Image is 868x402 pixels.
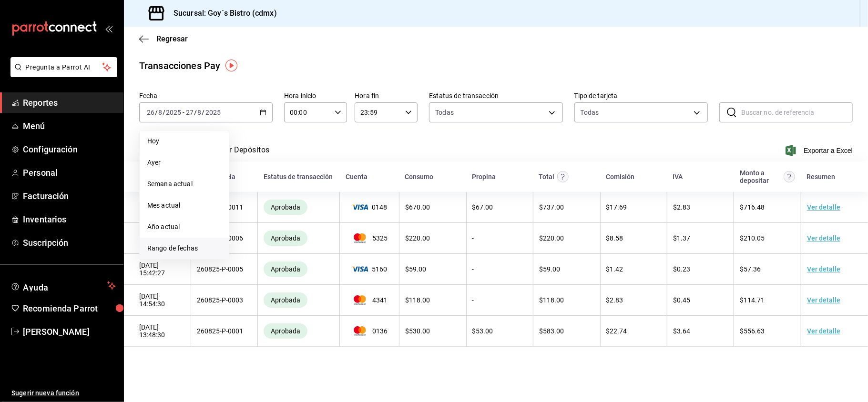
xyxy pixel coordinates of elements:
[673,173,683,181] div: IVA
[673,296,690,304] span: $ 0.45
[26,62,102,72] span: Pregunta a Parrot AI
[606,234,623,242] span: $ 8.58
[346,326,393,336] span: 0136
[807,173,835,181] div: Resumen
[539,203,564,211] span: $ 737.00
[466,254,533,285] td: -
[740,169,781,184] div: Monto a depositar
[166,8,277,19] h3: Sucursal: Goy´s Bistro (cdmx)
[147,243,221,253] span: Rango de fechas
[740,203,765,211] span: $ 716.48
[202,109,205,116] span: /
[355,93,418,100] label: Hora fin
[405,173,434,181] div: Consumo
[673,327,690,335] span: $ 3.64
[807,203,840,211] a: Ver detalle
[466,223,533,254] td: -
[673,234,690,242] span: $ 1.37
[807,234,840,242] a: Ver detalle
[472,327,493,335] span: $ 53.00
[105,25,112,32] button: open_drawer_menu
[7,69,117,79] a: Pregunta a Parrot AI
[124,192,191,223] td: [DATE] 19:52:09
[220,145,270,161] button: Ver Depósitos
[346,203,393,211] span: 0148
[197,109,202,116] input: --
[146,109,155,116] input: --
[267,265,304,273] span: Aprobada
[581,108,599,117] div: Todas
[163,109,165,116] span: /
[740,327,765,335] span: $ 556.63
[225,60,237,71] img: Tooltip marker
[346,295,393,305] span: 4341
[405,203,430,211] span: $ 670.00
[787,145,853,156] button: Exportar a Excel
[346,173,368,181] div: Cuenta
[606,327,627,335] span: $ 22.74
[740,234,765,242] span: $ 210.05
[472,203,493,211] span: $ 67.00
[405,265,426,273] span: $ 59.00
[264,173,333,181] div: Estatus de transacción
[23,280,103,291] span: Ayuda
[23,236,116,249] span: Suscripción
[267,203,304,211] span: Aprobada
[147,158,221,168] span: Ayer
[539,173,555,181] div: Total
[147,136,221,146] span: Hoy
[435,108,454,117] span: Todas
[191,316,257,347] td: 260825-P-0001
[740,296,765,304] span: $ 114.71
[158,109,163,116] input: --
[346,265,393,273] span: 5160
[139,34,188,43] button: Regresar
[165,109,182,116] input: ----
[147,201,221,211] span: Mes actual
[139,59,220,73] div: Transacciones Pay
[539,327,564,335] span: $ 583.00
[673,203,690,211] span: $ 2.83
[124,316,191,347] td: [DATE] 13:48:30
[346,233,393,243] span: 5325
[23,120,116,132] span: Menú
[264,200,307,215] div: Transacciones cobradas de manera exitosa.
[267,327,304,335] span: Aprobada
[740,265,761,273] span: $ 57.36
[264,231,307,246] div: Transacciones cobradas de manera exitosa.
[606,265,623,273] span: $ 1.42
[23,302,116,315] span: Recomienda Parrot
[267,296,304,304] span: Aprobada
[124,285,191,316] td: [DATE] 14:54:30
[183,109,184,116] span: -
[147,222,221,232] span: Año actual
[124,254,191,285] td: [DATE] 15:42:27
[606,296,623,304] span: $ 2.83
[539,234,564,242] span: $ 220.00
[23,143,116,156] span: Configuración
[284,93,347,100] label: Hora inicio
[124,223,191,254] td: [DATE] 16:17:21
[23,96,116,109] span: Reportes
[156,34,188,43] span: Regresar
[23,325,116,338] span: [PERSON_NAME]
[205,109,221,116] input: ----
[557,171,569,182] svg: Este monto equivale al total pagado por el comensal antes de aplicar Comisión e IVA.
[807,296,840,304] a: Ver detalle
[673,265,690,273] span: $ 0.23
[539,265,560,273] span: $ 59.00
[139,93,273,100] label: Fecha
[606,203,627,211] span: $ 17.69
[807,265,840,273] a: Ver detalle
[784,171,795,182] svg: Este es el monto resultante del total pagado menos comisión e IVA. Esta será la parte que se depo...
[405,296,430,304] span: $ 118.00
[155,109,158,116] span: /
[264,261,307,277] div: Transacciones cobradas de manera exitosa.
[191,254,257,285] td: 260825-P-0005
[264,323,307,339] div: Transacciones cobradas de manera exitosa.
[405,327,430,335] span: $ 530.00
[606,173,634,181] div: Comisión
[23,213,116,226] span: Inventarios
